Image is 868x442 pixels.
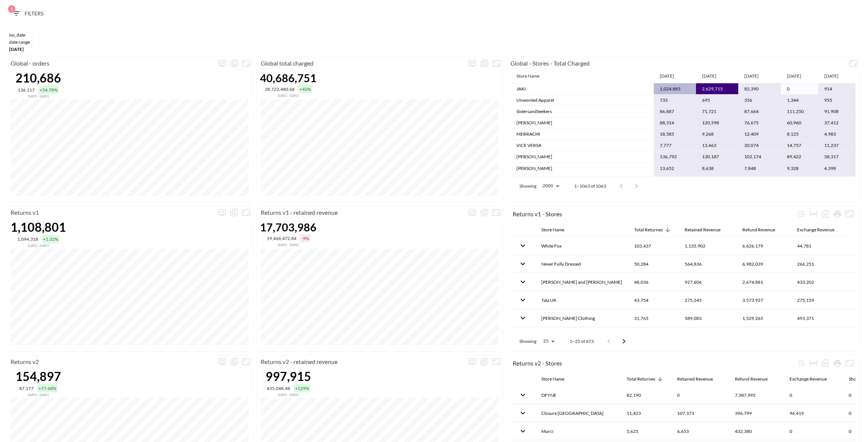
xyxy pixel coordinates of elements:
[510,117,654,128] td: [PERSON_NAME]
[671,404,729,422] th: 107,373
[738,174,780,185] td: 18,188
[621,386,671,404] th: 82,190
[9,7,46,21] button: 1Filters
[679,273,736,291] th: 927,606
[781,151,818,162] td: 89,422
[9,39,30,45] div: DATE RANGE
[300,234,310,242] div: -9%
[729,404,784,422] th: 396,799
[807,208,819,220] div: Toggle table layout between fixed and auto (default: auto)
[628,309,679,327] th: 31,765
[679,291,736,309] th: 275,245
[843,357,856,369] button: Fullscreen
[574,183,606,189] p: 1–1063 of 1063
[216,356,228,368] button: more
[516,257,529,270] button: expand row
[696,117,738,128] td: 120,598
[510,69,654,83] th: Store Name
[679,255,736,273] th: 564,836
[671,386,729,404] th: 0
[781,83,818,95] td: 0
[478,356,490,368] div: Show chart as table
[466,206,478,219] span: Display settings
[260,71,316,84] div: 40,686,751
[627,375,655,384] div: Total Returnes
[37,384,57,392] div: +77.68%
[696,140,738,151] td: 13,463
[781,117,818,128] td: 60,960
[216,356,228,368] span: Display settings
[818,95,856,106] td: 955
[696,69,738,83] th: [DATE]
[628,273,679,291] th: 48,036
[516,275,529,288] button: expand row
[15,94,61,98] div: Compared to Nov 12, 2024 - Apr 01, 2025
[847,57,859,69] button: Fullscreen
[791,309,850,327] th: 493,371
[654,117,696,128] td: 88,314
[510,140,654,151] td: VICE VERSA
[240,356,252,368] button: Fullscreen
[696,151,738,162] td: 130,187
[478,57,490,69] div: Show chart as table
[738,163,780,174] td: 7,848
[628,237,679,255] th: 103,437
[781,128,818,140] td: 8,125
[516,239,529,252] button: expand row
[466,57,478,69] button: more
[818,117,856,128] td: 37,412
[513,210,795,217] div: Returns v1 - Stores
[679,309,736,327] th: 589,083
[466,57,478,69] span: Display settings
[216,57,228,69] span: Display settings
[735,375,777,384] span: Refund Revenue
[535,273,628,291] th: Lucy and Yak
[818,83,856,95] td: 914
[510,163,654,174] td: [PERSON_NAME]
[654,140,696,151] td: 7,777
[677,375,713,384] div: Retained Revenue
[15,392,61,397] div: Compared to Nov 12, 2024 - Apr 01, 2025
[790,375,827,384] div: Exchange Revenue
[516,330,529,343] button: expand row
[38,86,58,94] div: +54.78%
[791,237,850,255] th: 44,781
[228,356,240,368] div: Show chart as table
[490,206,502,219] button: Fullscreen
[478,206,490,219] div: Show chart as table
[679,327,736,345] th: 242,478
[781,95,818,106] td: 1,344
[685,225,730,234] span: Retained Revenue
[240,206,252,219] button: Fullscreen
[265,86,295,92] div: 28,723,480.68
[267,236,297,241] div: 19,466,472.84
[18,87,35,93] div: 136,117
[819,208,831,220] div: Number of rows selected for download: 473
[510,95,654,106] td: Unwonted Apparel
[621,422,671,440] th: 5,625
[795,357,807,369] div: Wrap text
[519,183,536,189] p: Showing
[735,375,768,384] div: Refund Revenue
[736,255,791,273] th: 6,982,039
[654,106,696,117] td: 86,887
[9,46,24,52] span: [DATE]
[738,128,780,140] td: 12,409
[539,336,558,346] div: 25
[654,95,696,106] td: 733
[654,69,696,83] th: [DATE]
[516,312,529,324] button: expand row
[8,5,15,13] span: 1
[736,291,791,309] th: 3,573,927
[7,59,216,68] p: Global - orders
[627,375,665,384] span: Total Returnes
[791,327,850,345] th: 0
[510,174,654,185] td: [PERSON_NAME]
[11,243,66,248] div: Compared to Nov 12, 2024 - Apr 01, 2025
[628,291,679,309] th: 43,754
[654,128,696,140] td: 18,585
[818,106,856,117] td: 91,908
[654,174,696,185] td: 14,881
[679,237,736,255] th: 1,135,902
[654,151,696,162] td: 136,792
